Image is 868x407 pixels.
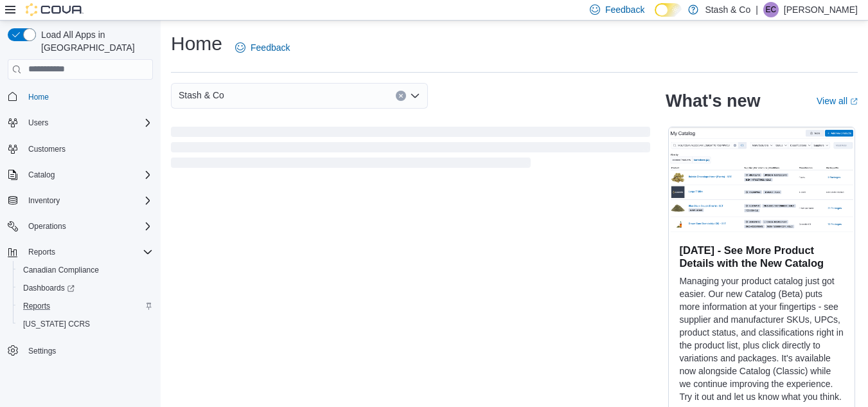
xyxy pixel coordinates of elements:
[171,129,650,170] span: Loading
[28,144,66,154] span: Customers
[784,2,858,17] p: [PERSON_NAME]
[23,219,71,234] button: Operations
[655,3,682,17] input: Dark Mode
[396,91,406,101] button: Clear input
[8,82,153,393] nav: Complex example
[850,98,858,105] svg: External link
[3,114,158,132] button: Users
[23,141,71,157] a: Customers
[3,243,158,261] button: Reports
[679,244,844,269] h3: [DATE] - See More Product Details with the New Catalog
[179,87,224,103] span: Stash & Co
[23,193,153,208] span: Inventory
[23,89,153,105] span: Home
[18,280,153,296] span: Dashboards
[763,2,779,17] div: Evan Coughlin
[605,3,644,16] span: Feedback
[23,193,65,208] button: Inventory
[26,3,84,16] img: Cova
[679,275,844,403] p: Managing your product catalog just got easier. Our new Catalog (Beta) puts more information at yo...
[23,115,153,131] span: Users
[28,92,49,102] span: Home
[23,343,61,359] a: Settings
[23,115,53,131] button: Users
[28,346,56,356] span: Settings
[18,262,104,278] a: Canadian Compliance
[3,217,158,235] button: Operations
[655,17,655,17] span: Dark Mode
[756,2,758,17] p: |
[18,316,153,332] span: Washington CCRS
[13,261,158,279] button: Canadian Compliance
[28,170,55,180] span: Catalog
[23,244,153,260] span: Reports
[28,247,55,257] span: Reports
[23,265,99,275] span: Canadian Compliance
[23,89,54,105] a: Home
[705,2,750,17] p: Stash & Co
[230,35,295,60] a: Feedback
[13,279,158,297] a: Dashboards
[13,315,158,333] button: [US_STATE] CCRS
[23,167,60,183] button: Catalog
[251,41,290,54] span: Feedback
[23,167,153,183] span: Catalog
[817,96,858,106] a: View allExternal link
[410,91,420,101] button: Open list of options
[13,297,158,315] button: Reports
[23,141,153,157] span: Customers
[766,2,777,17] span: EC
[18,280,80,296] a: Dashboards
[3,192,158,210] button: Inventory
[28,118,48,128] span: Users
[18,316,95,332] a: [US_STATE] CCRS
[3,166,158,184] button: Catalog
[3,341,158,359] button: Settings
[171,31,222,57] h1: Home
[18,262,153,278] span: Canadian Compliance
[18,298,153,314] span: Reports
[666,91,760,111] h2: What's new
[28,195,60,206] span: Inventory
[36,28,153,54] span: Load All Apps in [GEOGRAPHIC_DATA]
[23,244,60,260] button: Reports
[23,283,75,293] span: Dashboards
[18,298,55,314] a: Reports
[3,87,158,106] button: Home
[3,140,158,158] button: Customers
[28,221,66,231] span: Operations
[23,342,153,358] span: Settings
[23,219,153,234] span: Operations
[23,301,50,311] span: Reports
[23,319,90,329] span: [US_STATE] CCRS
